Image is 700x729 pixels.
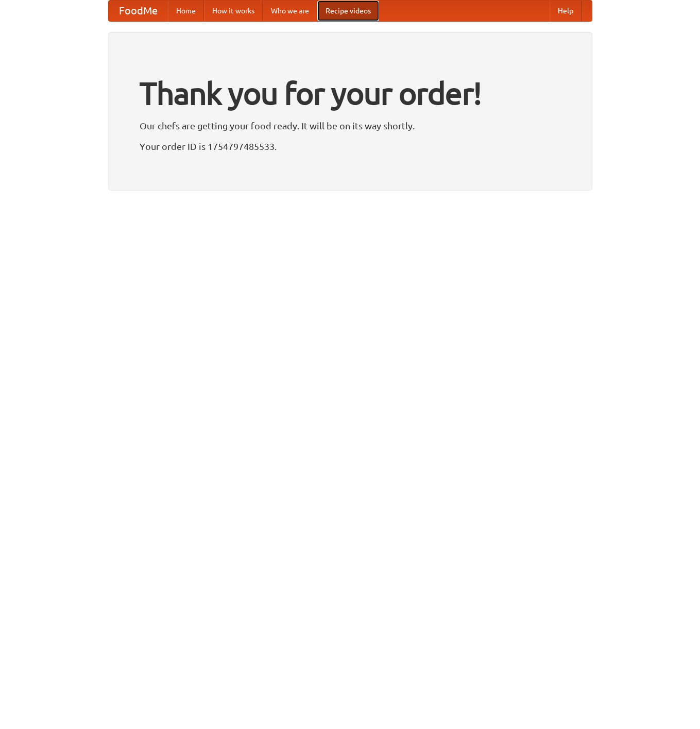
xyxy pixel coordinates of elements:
[140,118,561,133] p: Our chefs are getting your food ready. It will be on its way shortly.
[204,1,263,21] a: How it works
[550,1,582,21] a: Help
[109,1,168,21] a: FoodMe
[168,1,204,21] a: Home
[140,139,561,154] p: Your order ID is 1754797485533.
[263,1,317,21] a: Who we are
[317,1,379,21] a: Recipe videos
[140,69,561,118] h1: Thank you for your order!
